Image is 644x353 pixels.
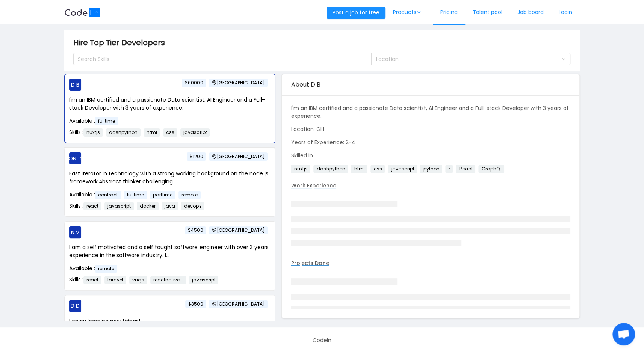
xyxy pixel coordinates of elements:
[180,128,210,137] span: javascript
[104,276,126,284] span: laravel
[185,226,206,234] span: $4500
[69,191,204,198] span: Available :
[178,191,201,199] span: remote
[150,276,186,284] span: reactnative...
[291,104,570,120] p: I'm an IBM certified and a passionate Data scientist, AI Engineer and a Full-stack Developer with...
[189,276,218,284] span: javascript
[83,128,103,137] span: nuxtjs
[478,165,504,173] span: GraphQL
[95,191,121,199] span: contract
[212,80,216,85] i: icon: environment
[129,276,147,284] span: vuejs
[185,300,206,308] span: $3500
[291,152,570,160] p: Skilled in
[104,202,134,210] span: javascript
[291,259,570,267] p: Projects Done
[187,152,206,161] span: $1200
[327,9,385,16] a: Post a job for free
[71,227,80,238] span: N M
[71,300,80,312] span: D D
[83,276,101,284] span: react
[376,55,557,63] div: Location
[150,191,175,199] span: parttime
[54,152,96,164] span: [PERSON_NAME]
[456,165,475,173] span: React
[445,165,453,173] span: r
[182,79,206,87] span: $60000
[291,165,310,173] span: nuxtjs
[64,8,100,17] img: logobg.f302741d.svg
[212,302,216,306] i: icon: environment
[144,128,160,137] span: html
[69,128,213,136] span: Skills :
[417,11,421,14] i: icon: down
[291,125,570,133] p: Location: GH
[73,37,169,49] span: Hire Top Tier Developers
[420,165,442,173] span: python
[106,128,141,137] span: dashpython
[612,323,635,345] div: Open chat
[351,165,367,173] span: html
[69,317,271,325] p: I enjoy learning new things!
[69,276,221,283] span: Skills :
[95,265,117,273] span: remote
[124,191,147,199] span: fulltime
[313,165,348,173] span: dashpython
[209,226,268,234] span: [GEOGRAPHIC_DATA]
[327,7,385,19] button: Post a job for free
[162,202,178,210] span: java
[370,165,385,173] span: css
[137,202,159,210] span: docker
[181,202,204,210] span: devops
[69,265,120,272] span: Available :
[388,165,417,173] span: javascript
[291,74,570,95] div: About D B
[291,138,570,146] p: Years of Experience: 2-4
[69,202,207,210] span: Skills :
[291,182,570,190] p: Work Experience
[209,300,268,308] span: [GEOGRAPHIC_DATA]
[561,57,566,62] i: icon: down
[163,128,177,137] span: css
[209,152,268,161] span: [GEOGRAPHIC_DATA]
[69,96,271,112] p: I'm an IBM certified and a passionate Data scientist, AI Engineer and a Full-stack Developer with...
[83,202,101,210] span: react
[95,117,118,125] span: fulltime
[209,79,268,87] span: [GEOGRAPHIC_DATA]
[212,228,216,232] i: icon: environment
[69,117,121,125] span: Available :
[78,55,360,63] div: Search Skills
[69,243,271,259] p: I am a self motivated and a self taught software engineer with over 3 years experience in the sof...
[71,79,79,91] span: D B
[212,154,216,159] i: icon: environment
[69,170,271,186] p: Fast iterator in technology with a strong working background on the node js framework.Abstract th...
